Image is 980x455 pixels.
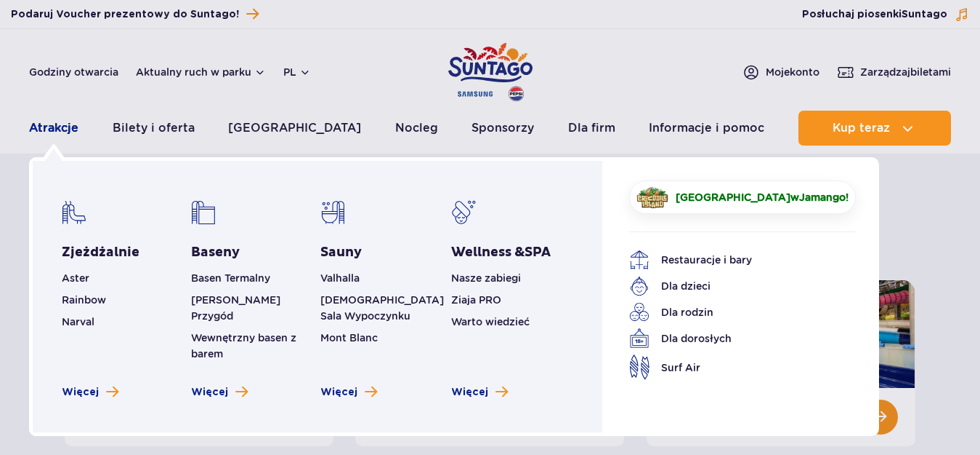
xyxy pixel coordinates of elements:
[766,65,819,79] span: Moje konto
[320,385,377,400] a: Zobacz więcej saun
[320,294,444,322] a: [DEMOGRAPHIC_DATA] Sala Wypoczynku
[191,385,248,400] a: Zobacz więcej basenów
[451,272,521,284] a: Nasze zabiegi
[451,294,501,306] a: Ziaja PRO
[649,111,764,146] a: Informacje i pomoc
[320,332,378,344] a: Mont Blanc
[113,111,195,146] a: Bilety i oferta
[395,111,438,146] a: Nocleg
[62,385,118,400] a: Zobacz więcej zjeżdżalni
[833,122,890,135] span: Kup teraz
[798,111,951,146] button: Kup teraz
[136,66,266,78] button: Aktualny ruch w parku
[29,111,78,146] a: Atrakcje
[62,294,106,306] a: Rainbow
[451,385,508,400] a: Zobacz więcej Wellness & SPA
[62,316,94,328] a: Narval
[629,250,834,270] a: Restauracje i bary
[451,316,530,328] a: Warto wiedzieć
[629,276,834,296] a: Dla dzieci
[191,294,280,322] a: [PERSON_NAME] Przygód
[837,63,951,81] a: Zarządzajbiletami
[676,191,790,203] span: [GEOGRAPHIC_DATA]
[191,332,296,360] a: Wewnętrzny basen z barem
[629,328,834,349] a: Dla dorosłych
[629,355,834,380] a: Surf Air
[62,244,139,261] a: Zjeżdżalnie
[860,65,951,79] span: Zarządzaj biletami
[451,385,488,400] span: Więcej
[320,272,360,284] a: Valhalla
[742,63,819,81] a: Mojekonto
[191,272,270,284] a: Basen Termalny
[191,385,228,400] span: Więcej
[320,244,362,261] a: Sauny
[471,111,534,146] a: Sponsorzy
[191,244,240,261] a: Baseny
[62,272,89,284] a: Aster
[525,244,551,261] span: SPA
[568,111,615,146] a: Dla firm
[661,360,700,376] span: Surf Air
[629,302,834,323] a: Dla rodzin
[676,190,849,205] span: w !
[451,244,551,261] a: Wellness &SPA
[629,181,856,214] a: [GEOGRAPHIC_DATA]wJamango!
[799,191,846,203] span: Jamango
[451,244,551,261] span: Wellness &
[228,111,361,146] a: [GEOGRAPHIC_DATA]
[283,65,311,79] button: pl
[29,65,118,79] a: Godziny otwarcia
[320,385,357,400] span: Więcej
[62,385,99,400] span: Więcej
